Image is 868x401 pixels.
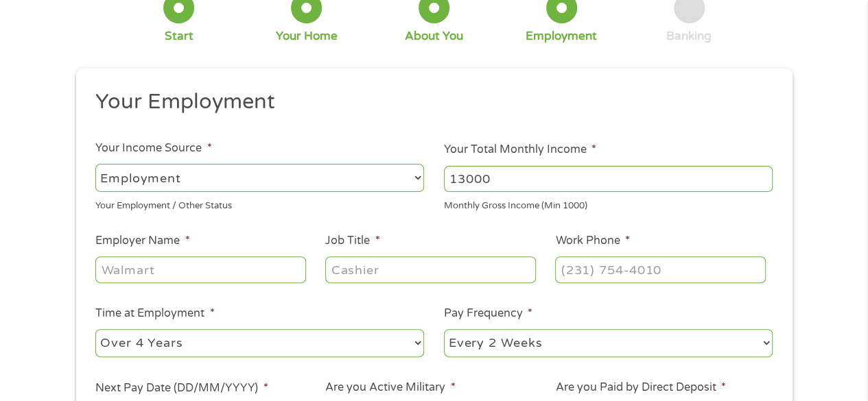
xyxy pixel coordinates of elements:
label: Your Total Monthly Income [444,143,596,157]
input: 1800 [444,166,773,192]
div: Employment [526,29,597,44]
label: Are you Active Military [325,380,455,395]
label: Are you Paid by Direct Deposit [555,380,725,395]
input: (231) 754-4010 [555,256,765,282]
label: Next Pay Date (DD/MM/YYYY) [95,381,268,396]
input: Walmart [95,256,305,282]
div: About You [405,29,463,44]
label: Time at Employment [95,306,214,321]
input: Cashier [325,256,535,282]
label: Your Income Source [95,141,211,156]
label: Job Title [325,234,379,248]
div: Your Home [276,29,338,44]
h2: Your Employment [95,88,762,116]
div: Banking [666,29,712,44]
div: Monthly Gross Income (Min 1000) [444,195,773,213]
div: Your Employment / Other Status [95,195,424,213]
div: Start [165,29,193,44]
label: Work Phone [555,234,629,248]
label: Employer Name [95,234,189,248]
label: Pay Frequency [444,306,532,321]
